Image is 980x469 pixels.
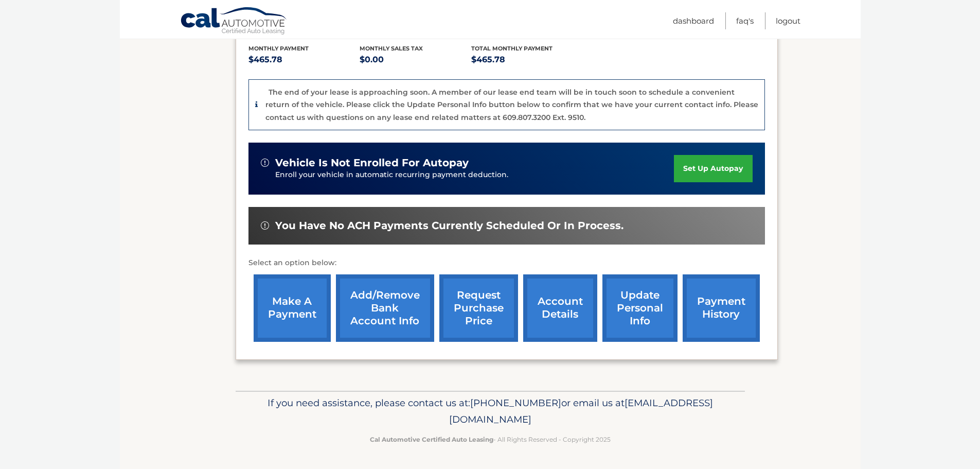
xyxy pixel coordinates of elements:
[242,395,738,428] p: If you need assistance, please contact us at: or email us at
[261,221,269,230] img: alert-white.svg
[275,219,623,232] span: You have no ACH payments currently scheduled or in process.
[673,12,714,29] a: Dashboard
[248,45,309,52] span: Monthly Payment
[242,434,738,445] p: - All Rights Reserved - Copyright 2025
[360,53,471,67] p: $0.00
[370,436,493,443] strong: Cal Automotive Certified Auto Leasing
[265,88,758,122] p: The end of your lease is approaching soon. A member of our lease end team will be in touch soon t...
[261,159,269,167] img: alert-white.svg
[736,12,754,29] a: FAQ's
[602,274,678,342] a: update personal info
[674,155,752,182] a: set up autopay
[683,274,760,342] a: payment history
[523,274,597,342] a: account details
[180,7,288,37] a: Cal Automotive
[471,45,553,52] span: Total Monthly Payment
[275,169,674,181] p: Enroll your vehicle in automatic recurring payment deduction.
[439,274,518,342] a: request purchase price
[336,274,434,342] a: Add/Remove bank account info
[776,12,800,29] a: Logout
[248,53,360,67] p: $465.78
[248,257,765,269] p: Select an option below:
[360,45,423,52] span: Monthly sales Tax
[254,274,331,342] a: make a payment
[471,53,583,67] p: $465.78
[470,397,561,409] span: [PHONE_NUMBER]
[275,157,469,169] span: vehicle is not enrolled for autopay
